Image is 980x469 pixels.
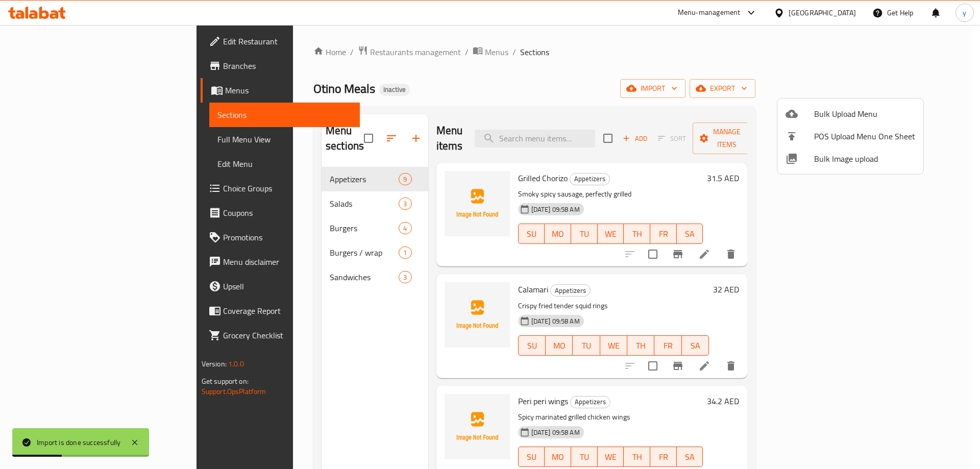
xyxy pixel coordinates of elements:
li: Upload bulk menu [777,103,923,125]
span: Bulk Upload Menu [814,108,915,120]
span: POS Upload Menu One Sheet [814,130,915,142]
div: Import is done successfully [37,437,120,448]
span: Bulk Image upload [814,153,915,165]
li: POS Upload Menu One Sheet [777,125,923,147]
